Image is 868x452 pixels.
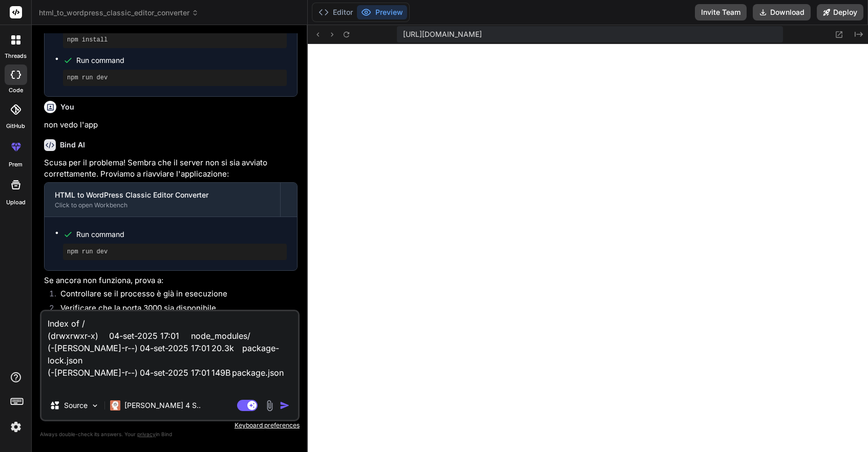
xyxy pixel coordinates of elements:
[44,275,298,287] p: Se ancora non funziona, prova a:
[39,8,199,18] span: html_to_wordpress_classic_editor_converter
[9,160,23,169] label: prem
[9,86,23,95] label: code
[45,183,280,217] button: HTML to WordPress Classic Editor ConverterClick to open Workbench
[40,421,300,429] p: Keyboard preferences
[44,119,298,131] p: non vedo l'app
[124,400,201,411] p: [PERSON_NAME] 4 S..
[60,140,85,150] h6: Bind AI
[817,4,863,20] button: Deploy
[695,4,747,20] button: Invite Team
[264,400,276,412] img: attachment
[7,418,25,436] img: settings
[67,36,283,44] pre: npm install
[91,401,99,410] img: Pick Models
[41,311,298,391] textarea: Index of / (drwxrwxr-x) 04-set-2025 17:01 node_modules/ (-[PERSON_NAME]-r--) 04-set-2025 17:01 20...
[64,400,88,411] p: Source
[52,288,298,303] li: Controllare se il processo è già in esecuzione
[60,102,74,112] h6: You
[137,431,156,437] span: privacy
[76,55,287,66] span: Run command
[753,4,811,20] button: Download
[44,157,298,180] p: Scusa per il problema! Sembra che il server non si sia avviato correttamente. Proviamo a riavviar...
[40,429,300,439] p: Always double-check its answers. Your in Bind
[403,29,482,39] span: [URL][DOMAIN_NAME]
[52,303,298,317] li: Verificare che la porta 3000 sia disponibile
[67,248,283,256] pre: npm run dev
[6,122,25,131] label: GitHub
[76,229,287,240] span: Run command
[5,52,27,60] label: threads
[55,190,270,200] div: HTML to WordPress Classic Editor Converter
[280,400,290,411] img: icon
[110,400,120,411] img: Claude 4 Sonnet
[357,5,407,19] button: Preview
[6,198,26,207] label: Upload
[308,44,868,452] iframe: Preview
[55,201,270,209] div: Click to open Workbench
[314,5,357,19] button: Editor
[67,74,283,82] pre: npm run dev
